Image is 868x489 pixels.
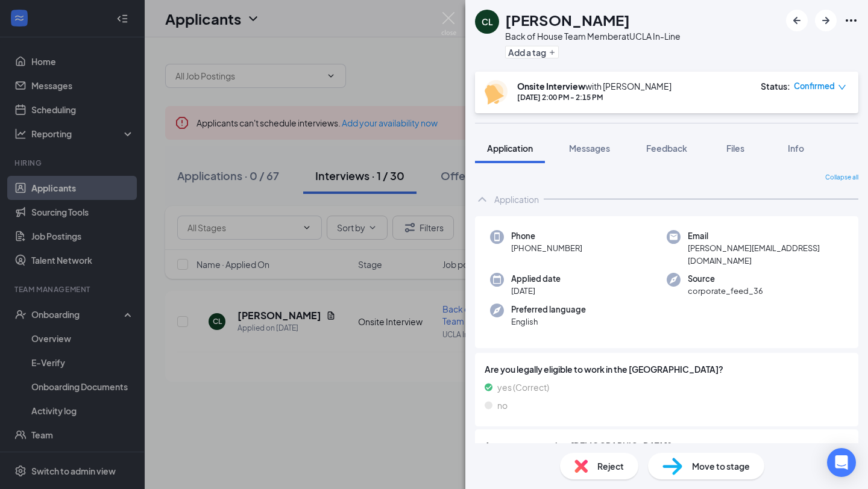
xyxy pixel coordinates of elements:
[827,448,856,477] div: Open Intercom Messenger
[569,143,610,154] span: Messages
[487,143,533,154] span: Application
[497,399,508,412] span: no
[485,363,849,376] span: Are you legally eligible to work in the [GEOGRAPHIC_DATA]?
[688,230,843,242] span: Email
[482,16,493,28] div: CL
[517,80,671,92] div: with [PERSON_NAME]
[475,192,489,207] svg: ChevronUp
[505,46,559,58] button: PlusAdd a tag
[485,439,672,452] span: Are you younger than [DEMOGRAPHIC_DATA]?
[517,92,671,102] div: [DATE] 2:00 PM - 2:15 PM
[761,80,790,92] div: Status :
[692,459,750,473] span: Move to stage
[549,49,556,56] svg: Plus
[838,83,846,92] span: down
[646,143,687,154] span: Feedback
[517,81,585,92] b: Onsite Interview
[511,242,582,254] span: [PHONE_NUMBER]
[511,285,561,297] span: [DATE]
[844,13,858,28] svg: Ellipses
[688,285,763,297] span: corporate_feed_36
[511,230,582,242] span: Phone
[688,273,763,285] span: Source
[511,273,561,285] span: Applied date
[819,13,833,28] svg: ArrowRight
[794,80,835,92] span: Confirmed
[786,10,808,31] button: ArrowLeftNew
[688,242,843,267] span: [PERSON_NAME][EMAIL_ADDRESS][DOMAIN_NAME]
[815,10,837,31] button: ArrowRight
[497,381,549,394] span: yes (Correct)
[511,316,586,328] span: English
[825,173,858,182] span: Collapse all
[790,13,804,28] svg: ArrowLeftNew
[726,143,744,154] span: Files
[511,304,586,316] span: Preferred language
[788,143,804,154] span: Info
[597,459,624,473] span: Reject
[505,30,681,42] div: Back of House Team Member at UCLA In-Line
[505,10,630,30] h1: [PERSON_NAME]
[494,193,539,205] div: Application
